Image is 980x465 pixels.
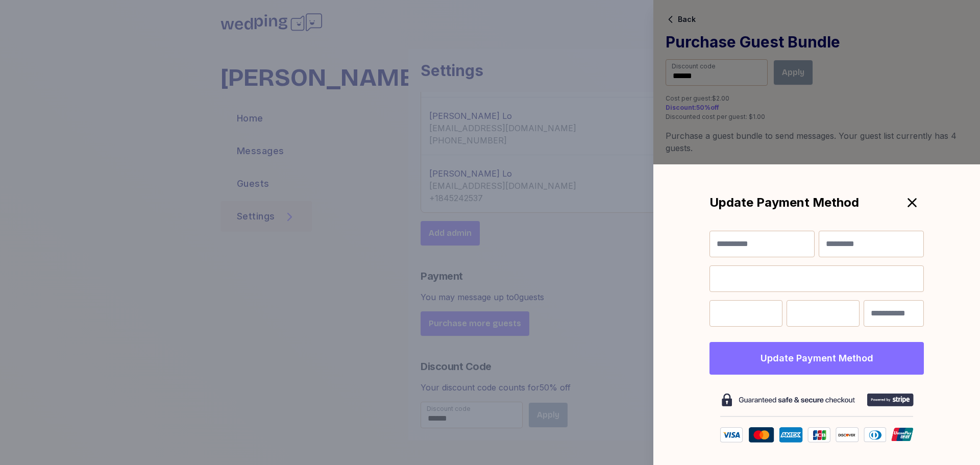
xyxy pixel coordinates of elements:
[819,231,924,257] input: Last Name
[864,300,924,327] input: Billing Zip
[666,94,968,103] div: Cost per guest: $2.00
[666,14,696,25] button: Back
[709,194,859,211] div: Update Payment Method
[666,112,968,121] div: Discounted cost per guest: $1.00
[666,130,968,154] div: Purchase a guest bundle to send messages. Your guest list currently has 4 guests.
[795,309,851,318] iframe: Secure CVC input frame
[718,309,774,318] iframe: Secure expiration date input frame
[666,33,968,51] h1: Purchase Guest Bundle
[709,231,815,257] input: First Name
[774,60,813,85] button: Apply
[782,66,804,79] span: Apply
[666,103,968,112] div: Discount: 50% off
[666,59,768,86] input: Discount code
[678,16,696,23] span: Back
[709,383,924,453] img: stripe-badge-transparent.png
[709,342,924,375] button: Update Payment Method
[718,274,915,283] iframe: Secure card number input frame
